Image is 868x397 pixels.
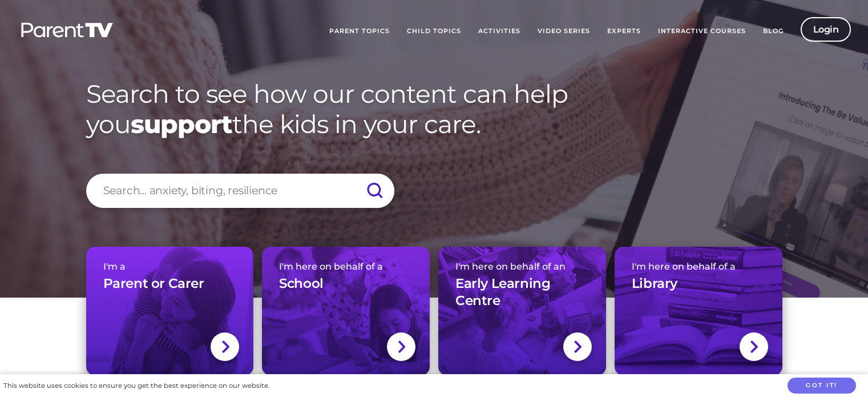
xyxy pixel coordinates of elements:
[103,261,237,272] span: I'm a
[279,261,413,272] span: I'm here on behalf of a
[354,174,394,208] input: Submit
[632,261,765,272] span: I'm here on behalf of a
[397,339,406,354] img: svg+xml;base64,PHN2ZyBlbmFibGUtYmFja2dyb3VuZD0ibmV3IDAgMCAxNC44IDI1LjciIHZpZXdCb3g9IjAgMCAxNC44ID...
[615,247,782,375] a: I'm here on behalf of aLibrary
[398,17,470,46] a: Child Topics
[470,17,529,46] a: Activities
[788,378,856,394] button: Got it!
[801,17,851,42] a: Login
[321,17,398,46] a: Parent Topics
[86,79,782,139] h1: Search to see how our content can help you the kids in your care.
[649,17,754,46] a: Interactive Courses
[632,275,677,292] h3: Library
[455,261,589,272] span: I'm here on behalf of an
[131,109,232,139] strong: support
[86,247,254,375] a: I'm aParent or Carer
[599,17,649,46] a: Experts
[103,275,204,292] h3: Parent or Carer
[573,339,582,354] img: svg+xml;base64,PHN2ZyBlbmFibGUtYmFja2dyb3VuZD0ibmV3IDAgMCAxNC44IDI1LjciIHZpZXdCb3g9IjAgMCAxNC44ID...
[20,22,114,38] img: parenttv-logo-white.4c85aaf.svg
[86,174,394,208] input: Search... anxiety, biting, resilience
[438,247,606,375] a: I'm here on behalf of anEarly Learning Centre
[754,17,792,46] a: Blog
[529,17,599,46] a: Video Series
[455,275,589,310] h3: Early Learning Centre
[279,275,324,292] h3: School
[221,339,229,354] img: svg+xml;base64,PHN2ZyBlbmFibGUtYmFja2dyb3VuZD0ibmV3IDAgMCAxNC44IDI1LjciIHZpZXdCb3g9IjAgMCAxNC44ID...
[262,247,430,375] a: I'm here on behalf of aSchool
[749,339,758,354] img: svg+xml;base64,PHN2ZyBlbmFibGUtYmFja2dyb3VuZD0ibmV3IDAgMCAxNC44IDI1LjciIHZpZXdCb3g9IjAgMCAxNC44ID...
[3,380,269,392] div: This website uses cookies to ensure you get the best experience on our website.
